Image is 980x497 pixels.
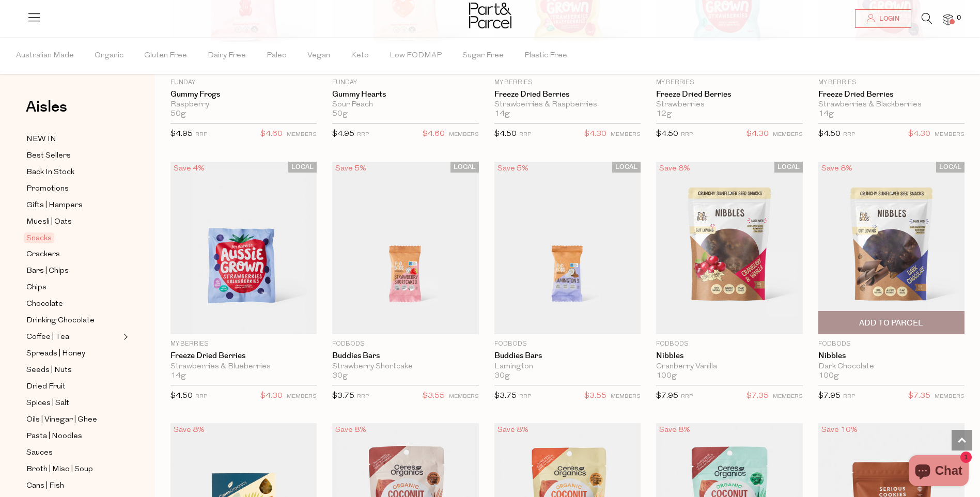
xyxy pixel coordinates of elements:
[26,96,67,118] span: Aisles
[494,162,532,176] div: Save 5%
[681,132,693,137] small: RRP
[26,315,95,327] span: Drinking Chocolate
[449,394,479,399] small: MEMBERS
[656,90,802,99] a: Freeze Dried Berries
[681,394,693,399] small: RRP
[26,397,120,410] a: Spices | Salt
[656,162,693,176] div: Save 8%
[26,331,69,344] span: Coffee | Tea
[260,390,283,403] span: $4.30
[332,362,478,371] div: Strawberry Shortcake
[450,162,479,173] span: LOCAL
[859,318,923,329] span: Add To Parcel
[494,423,532,437] div: Save 8%
[26,133,56,146] span: NEW IN
[26,381,66,393] span: Dried Fruit
[26,248,120,261] a: Crackers
[26,248,60,261] span: Crackers
[332,392,354,400] span: $3.75
[170,162,317,335] img: Freeze Dried Berries
[26,413,120,426] a: Oils | Vinegar | Ghee
[943,14,953,25] a: 0
[494,90,641,99] a: Freeze Dried Berries
[818,351,965,361] a: Nibbles
[494,100,641,110] div: Strawberries & Raspberries
[423,390,445,403] span: $3.55
[423,128,445,141] span: $4.60
[26,282,46,294] span: Chips
[307,38,330,74] span: Vegan
[954,13,963,23] span: 0
[843,394,855,399] small: RRP
[656,110,672,119] span: 12g
[170,371,186,381] span: 14g
[818,110,834,119] span: 14g
[26,463,120,476] a: Broth | Miso | Soup
[195,132,207,137] small: RRP
[494,392,517,400] span: $3.75
[170,130,193,138] span: $4.95
[935,394,965,399] small: MEMBERS
[170,362,317,371] div: Strawberries & Blueberries
[357,394,369,399] small: RRP
[656,371,677,381] span: 100g
[267,38,287,74] span: Paleo
[26,216,72,228] span: Muesli | Oats
[332,130,354,138] span: $4.95
[26,265,120,277] a: Bars | Chips
[26,298,63,310] span: Chocolate
[656,78,802,87] p: My Berries
[170,423,208,437] div: Save 8%
[936,162,965,173] span: LOCAL
[524,38,567,74] span: Plastic Free
[170,100,317,110] div: Raspberry
[26,364,120,377] a: Seeds | Nuts
[26,182,120,195] a: Promotions
[818,78,965,87] p: My Berries
[332,110,348,119] span: 50g
[818,311,965,334] button: Add To Parcel
[656,362,802,371] div: Cranberry Vanilla
[26,166,120,179] a: Back In Stock
[390,38,442,74] span: Low FODMAP
[26,380,120,393] a: Dried Fruit
[818,392,841,400] span: $7.95
[818,162,965,335] img: Nibbles
[332,90,478,99] a: Gummy Hearts
[773,132,803,137] small: MEMBERS
[24,232,54,243] span: Snacks
[26,348,85,360] span: Spreads | Honey
[818,90,965,99] a: Freeze Dried Berries
[519,394,531,399] small: RRP
[26,281,120,294] a: Chips
[26,166,74,179] span: Back In Stock
[26,199,83,212] span: Gifts | Hampers
[908,390,930,403] span: $7.35
[332,162,478,335] img: Buddies Bars
[656,423,693,437] div: Save 8%
[170,351,317,361] a: Freeze Dried Berries
[26,232,120,244] a: Snacks
[818,371,839,381] span: 100g
[26,215,120,228] a: Muesli | Oats
[494,351,641,361] a: Buddies Bars
[26,463,93,476] span: Broth | Miso | Soup
[494,162,641,335] img: Buddies Bars
[26,414,97,426] span: Oils | Vinegar | Ghee
[287,394,317,399] small: MEMBERS
[287,132,317,137] small: MEMBERS
[332,351,478,361] a: Buddies Bars
[656,130,678,138] span: $4.50
[121,331,128,343] button: Expand/Collapse Coffee | Tea
[351,38,369,74] span: Keto
[288,162,317,173] span: LOCAL
[26,265,69,277] span: Bars | Chips
[494,339,641,349] p: Fodbods
[170,90,317,99] a: Gummy Frogs
[877,14,899,23] span: Login
[656,162,802,335] img: Nibbles
[26,183,69,195] span: Promotions
[494,78,641,87] p: My Berries
[170,110,186,119] span: 50g
[195,394,207,399] small: RRP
